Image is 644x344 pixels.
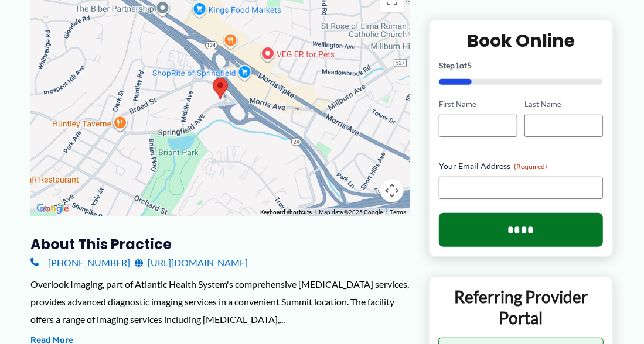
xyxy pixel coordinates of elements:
[455,60,459,70] span: 1
[33,201,72,216] img: Google
[30,276,410,328] div: Overlook Imaging, part of Atlantic Health System's comprehensive [MEDICAL_DATA] services, provide...
[380,179,404,202] button: Map camera controls
[319,209,383,215] span: Map data ©2025 Google
[135,254,248,271] a: [URL][DOMAIN_NAME]
[438,286,604,329] p: Referring Provider Portal
[439,29,603,52] h2: Book Online
[30,235,410,253] h3: About this practice
[467,60,472,70] span: 5
[439,99,517,110] label: First Name
[390,209,406,215] a: Terms (opens in new tab)
[33,201,72,216] a: Open this area in Google Maps (opens a new window)
[514,162,547,171] span: (Required)
[260,208,312,216] button: Keyboard shortcuts
[30,254,130,271] a: [PHONE_NUMBER]
[439,160,603,172] label: Your Email Address
[524,99,603,110] label: Last Name
[439,61,603,70] p: Step of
